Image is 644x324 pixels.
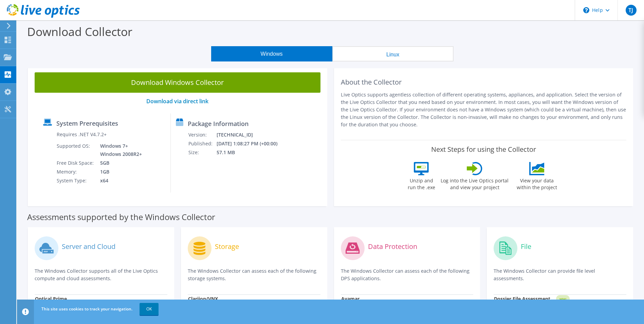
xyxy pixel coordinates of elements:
p: The Windows Collector can provide file level assessments. [494,267,626,282]
tspan: NEW! [559,297,566,301]
p: The Windows Collector can assess each of the following storage systems. [188,267,320,282]
td: Version: [188,130,216,139]
span: This site uses cookies to track your navigation. [41,306,132,312]
td: Free Disk Space: [56,159,95,167]
strong: Optical Prime [35,295,67,302]
label: Requires .NET V4.7.2+ [57,131,107,138]
td: 57.1 MB [216,148,287,157]
label: Assessments supported by the Windows Collector [27,214,215,220]
strong: Avamar [341,295,360,302]
td: Supported OS: [56,142,95,159]
h2: About the Collector [341,78,627,86]
label: Storage [215,243,239,250]
p: The Windows Collector supports all of the Live Optics compute and cloud assessments. [35,267,167,282]
label: View your data within the project [512,175,561,191]
td: 5GB [95,159,143,167]
a: Download via direct link [146,97,208,105]
label: Download Collector [27,24,132,39]
td: 1GB [95,167,143,176]
p: Live Optics supports agentless collection of different operating systems, appliances, and applica... [341,91,627,128]
label: System Prerequisites [56,120,118,127]
label: Next Steps for using the Collector [431,145,536,154]
button: Windows [211,46,332,61]
strong: Clariion/VNX [188,295,218,302]
span: TJ [626,5,637,16]
a: OK [140,303,159,315]
a: Download Windows Collector [35,72,320,93]
p: The Windows Collector can assess each of the following DPS applications. [341,267,474,282]
td: Windows 7+ Windows 2008R2+ [95,142,143,159]
label: Package Information [188,120,249,127]
svg: \n [583,7,589,13]
td: Size: [188,148,216,157]
label: Unzip and run the .exe [406,175,437,191]
strong: Dossier File Assessment [494,295,550,302]
td: Published: [188,139,216,148]
td: Memory: [56,167,95,176]
button: Linux [332,46,454,61]
td: [DATE] 1:08:27 PM (+00:00) [216,139,287,148]
label: Log into the Live Optics portal and view your project [440,175,509,191]
label: Server and Cloud [62,243,115,250]
label: File [521,243,531,250]
label: Data Protection [368,243,417,250]
td: x64 [95,176,143,185]
td: [TECHNICAL_ID] [216,130,287,139]
td: System Type: [56,176,95,185]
